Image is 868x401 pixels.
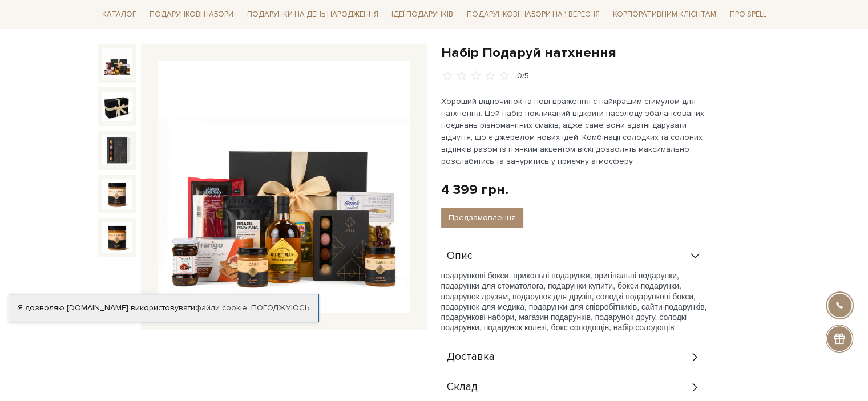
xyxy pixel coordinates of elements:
img: Набір Подаруй натхнення [102,222,132,252]
div: 4 399 грн. [441,181,508,199]
img: Набір Подаруй натхнення [102,135,132,165]
p: Хороший відпочинок та нові враження є найкращим стимулом для натхнення. Цей набір покликаний відк... [441,95,709,167]
img: Набір Подаруй натхнення [158,61,410,313]
a: Каталог [98,6,141,23]
span: Доставка [447,352,495,362]
a: Подарункові набори [145,6,238,23]
a: Корпоративним клієнтам [608,5,721,24]
a: файли cookie [195,303,247,313]
a: Подарунки на День народження [243,6,383,23]
a: Погоджуюсь [251,303,309,313]
img: Набір Подаруй натхнення [102,48,132,78]
div: Я дозволяю [DOMAIN_NAME] використовувати [9,303,318,313]
img: Набір Подаруй натхнення [102,92,132,121]
a: Про Spell [725,6,771,23]
span: подарункові бокси, прикольні подарунки, оригінальні подарунки, подарунки для стоматолога, подарун... [441,271,707,332]
span: Опис [447,251,473,261]
div: 0/5 [517,71,529,82]
button: Предзамовлення [441,208,523,228]
a: Ідеї подарунків [387,6,458,23]
a: Подарункові набори на 1 Вересня [462,5,604,24]
span: Склад [447,382,478,392]
img: Набір Подаруй натхнення [102,179,132,209]
h1: Набір Подаруй натхнення [441,44,771,62]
